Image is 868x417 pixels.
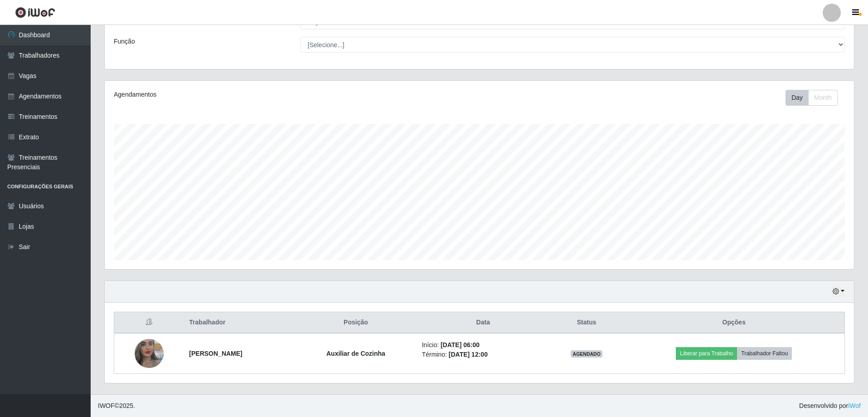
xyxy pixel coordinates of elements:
[422,350,544,359] li: Término:
[422,340,544,350] li: Início:
[786,90,809,106] button: Day
[135,328,164,379] img: 1653531676872.jpeg
[550,312,624,334] th: Status
[189,350,242,357] strong: [PERSON_NAME]
[184,312,295,334] th: Trabalhador
[676,347,737,360] button: Liberar para Trabalho
[799,401,861,411] span: Desenvolvido por
[808,90,838,106] button: Month
[571,350,602,358] span: AGENDADO
[114,90,411,99] div: Agendamentos
[417,312,550,334] th: Data
[295,312,417,334] th: Posição
[848,402,861,409] a: iWof
[441,341,480,348] time: [DATE] 06:00
[98,402,115,409] span: IWOF
[449,351,488,358] time: [DATE] 12:00
[624,312,845,334] th: Opções
[114,37,135,46] label: Função
[786,90,845,106] div: Toolbar with button groups
[737,347,792,360] button: Trabalhador Faltou
[98,401,135,411] span: © 2025 .
[326,350,385,357] strong: Auxiliar de Cozinha
[15,7,55,18] img: CoreUI Logo
[786,90,838,106] div: First group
